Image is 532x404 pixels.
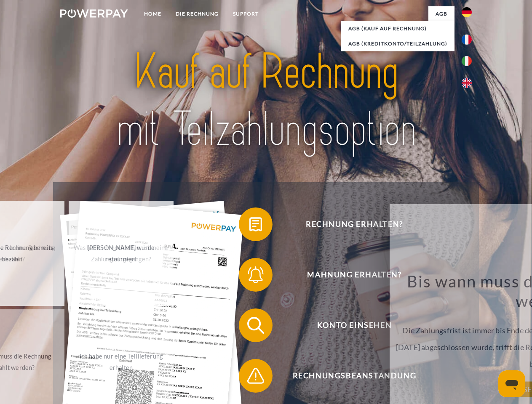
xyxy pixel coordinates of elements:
a: AGB (Kreditkonto/Teilzahlung) [341,36,454,51]
img: title-powerpay_de.svg [80,40,452,161]
a: AGB (Kauf auf Rechnung) [341,21,454,36]
div: [PERSON_NAME] wurde retourniert [74,242,168,265]
div: Ich habe nur eine Teillieferung erhalten [74,351,168,373]
img: qb_bill.svg [245,214,266,235]
a: agb [428,6,454,21]
img: qb_search.svg [245,315,266,336]
a: SUPPORT [226,6,266,21]
span: Rechnung erhalten? [251,207,457,241]
button: Konto einsehen [239,308,458,342]
span: Konto einsehen [251,308,457,342]
img: de [462,7,472,17]
button: Rechnungsbeanstandung [239,359,458,393]
img: fr [462,35,472,45]
img: en [462,78,472,88]
button: Mahnung erhalten? [239,258,458,292]
span: Rechnungsbeanstandung [251,359,457,393]
iframe: Button to launch messaging window [498,370,525,397]
a: DIE RECHNUNG [168,6,226,21]
span: Mahnung erhalten? [251,258,457,292]
button: Rechnung erhalten? [239,207,458,241]
img: it [462,56,472,66]
img: qb_bell.svg [245,264,266,285]
img: qb_warning.svg [245,365,266,386]
a: Home [137,6,168,21]
img: logo-powerpay-white.svg [60,9,128,18]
